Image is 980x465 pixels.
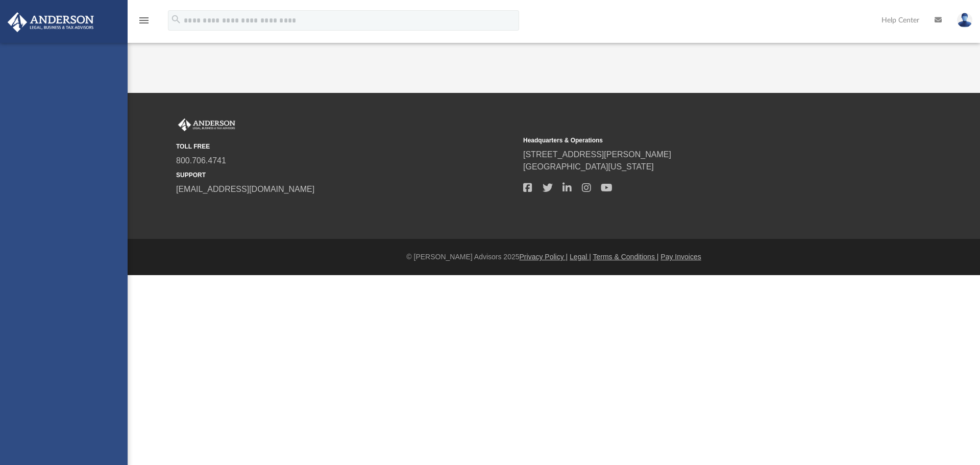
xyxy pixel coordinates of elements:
a: Privacy Policy | [520,253,568,261]
a: Terms & Conditions | [593,253,659,261]
a: [GEOGRAPHIC_DATA][US_STATE] [523,162,654,171]
small: Headquarters & Operations [523,136,863,145]
a: [STREET_ADDRESS][PERSON_NAME] [523,150,671,159]
small: TOLL FREE [176,142,516,151]
i: search [170,14,182,25]
small: SUPPORT [176,170,516,180]
a: menu [138,19,150,27]
img: Anderson Advisors Platinum Portal [5,12,97,32]
a: [EMAIL_ADDRESS][DOMAIN_NAME] [176,185,314,193]
img: Anderson Advisors Platinum Portal [176,118,237,132]
img: User Pic [957,13,972,28]
div: © [PERSON_NAME] Advisors 2025 [128,252,980,262]
a: Pay Invoices [660,253,701,261]
i: menu [138,14,150,27]
a: Legal | [570,253,591,261]
a: 800.706.4741 [176,156,226,165]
